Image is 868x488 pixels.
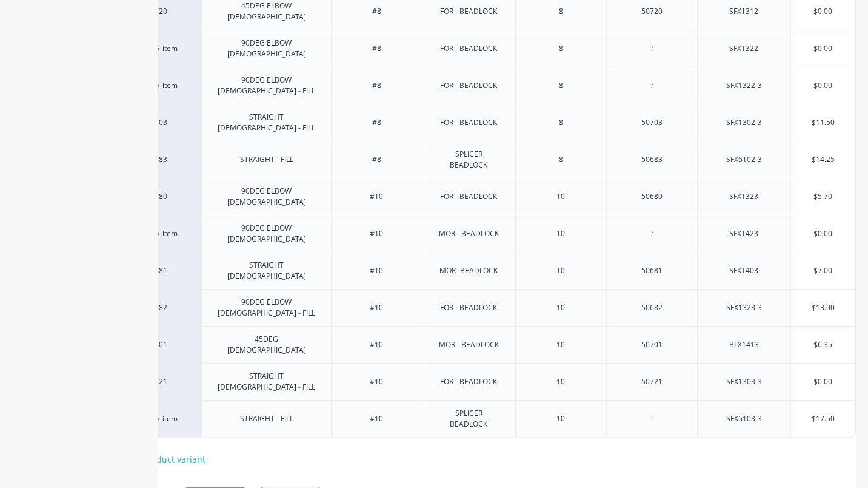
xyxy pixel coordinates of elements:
[111,326,856,363] div: 5070145DEG [DEMOGRAPHIC_DATA]#10MOR - BEADLOCK1050701BLX1413$6.35
[230,152,303,168] div: STRAIGHT - FILL
[713,115,774,130] div: SFX1302-3
[530,115,591,130] div: 8
[713,78,774,93] div: SFX1322-3
[346,189,407,205] div: #10
[427,146,510,173] div: SPLICER BEADLOCK
[111,30,856,67] div: factory_item90DEG ELBOW [DEMOGRAPHIC_DATA]#8FOR - BEADLOCK8SFX1322$0.00
[713,41,774,56] div: SFX1322
[621,300,682,316] div: 50682
[430,115,507,130] div: FOR - BEADLOCK
[346,152,407,168] div: #8
[713,4,774,19] div: SFX1312
[430,374,507,390] div: FOR - BEADLOCK
[111,400,856,438] div: factory_itemSTRAIGHT - FILL#10SPLICER BEADLOCK10SFX6103-3$17.50
[430,263,507,279] div: MOR- BEADLOCK
[230,411,303,427] div: STRAIGHT - FILL
[207,109,326,136] div: STRAIGHT [DEMOGRAPHIC_DATA] - FILL
[621,115,682,130] div: 50703
[791,33,856,64] div: $0.00
[530,374,591,390] div: 10
[429,226,509,242] div: MOR - BEADLOCK
[111,215,856,252] div: factory_item90DEG ELBOW [DEMOGRAPHIC_DATA]#10MOR - BEADLOCK10SFX1423$0.00
[207,331,326,358] div: 45DEG [DEMOGRAPHIC_DATA]
[530,4,591,19] div: 8
[346,226,407,242] div: #10
[530,263,591,279] div: 10
[346,411,407,427] div: #10
[346,263,407,279] div: #10
[791,367,856,397] div: $0.00
[111,141,856,178] div: 50683STRAIGHT - FILL#8SPLICER BEADLOCK850683SFX6102-3$14.25
[111,252,856,289] div: 50681STRAIGHT [DEMOGRAPHIC_DATA]#10MOR- BEADLOCK1050681SFX1403$7.00
[430,41,507,56] div: FOR - BEADLOCK
[713,152,774,168] div: SFX6102-3
[791,144,856,175] div: $14.25
[111,363,856,400] div: 50721STRAIGHT [DEMOGRAPHIC_DATA] - FILL#10FOR - BEADLOCK1050721SFX1303-3$0.00
[530,189,591,205] div: 10
[791,219,856,249] div: $0.00
[111,450,212,469] div: + add product variant
[713,263,774,279] div: SFX1403
[430,4,507,19] div: FOR - BEADLOCK
[111,289,856,326] div: 5068290DEG ELBOW [DEMOGRAPHIC_DATA] - FILL#10FOR - BEADLOCK1050682SFX1323-3$13.00
[791,404,856,434] div: $17.50
[530,226,591,242] div: 10
[621,337,682,353] div: 50701
[530,411,591,427] div: 10
[430,78,507,93] div: FOR - BEADLOCK
[621,374,682,390] div: 50721
[791,330,856,360] div: $6.35
[346,300,407,316] div: #10
[111,104,856,141] div: 50703STRAIGHT [DEMOGRAPHIC_DATA] - FILL#8FOR - BEADLOCK850703SFX1302-3$11.50
[207,294,326,321] div: 90DEG ELBOW [DEMOGRAPHIC_DATA] - FILL
[346,78,407,93] div: #8
[346,115,407,130] div: #8
[530,78,591,93] div: 8
[346,4,407,19] div: #8
[111,178,856,215] div: 5068090DEG ELBOW [DEMOGRAPHIC_DATA]#10FOR - BEADLOCK1050680SFX1323$5.70
[713,226,774,242] div: SFX1423
[207,72,326,99] div: 90DEG ELBOW [DEMOGRAPHIC_DATA] - FILL
[346,374,407,390] div: #10
[713,189,774,205] div: SFX1323
[430,189,507,205] div: FOR - BEADLOCK
[791,293,856,323] div: $13.00
[207,183,326,210] div: 90DEG ELBOW [DEMOGRAPHIC_DATA]
[621,4,682,19] div: 50720
[207,368,326,395] div: STRAIGHT [DEMOGRAPHIC_DATA] - FILL
[791,256,856,286] div: $7.00
[530,152,591,168] div: 8
[346,337,407,353] div: #10
[621,263,682,279] div: 50681
[713,337,774,353] div: BLX1413
[791,107,856,138] div: $11.50
[530,337,591,353] div: 10
[791,70,856,101] div: $0.00
[713,374,774,390] div: SFX1303-3
[207,257,326,284] div: STRAIGHT [DEMOGRAPHIC_DATA]
[207,35,326,62] div: 90DEG ELBOW [DEMOGRAPHIC_DATA]
[621,189,682,205] div: 50680
[530,41,591,56] div: 8
[111,67,856,104] div: factory_item90DEG ELBOW [DEMOGRAPHIC_DATA] - FILL#8FOR - BEADLOCK8SFX1322-3$0.00
[207,220,326,247] div: 90DEG ELBOW [DEMOGRAPHIC_DATA]
[429,337,509,353] div: MOR - BEADLOCK
[430,300,507,316] div: FOR - BEADLOCK
[621,152,682,168] div: 50683
[713,411,774,427] div: SFX6103-3
[530,300,591,316] div: 10
[713,300,774,316] div: SFX1323-3
[427,405,510,432] div: SPLICER BEADLOCK
[346,41,407,56] div: #8
[791,181,856,212] div: $5.70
